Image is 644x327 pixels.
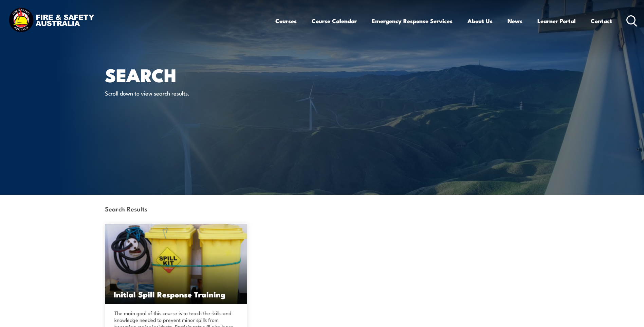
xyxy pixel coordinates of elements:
[105,89,229,97] p: Scroll down to view search results.
[114,290,239,298] h3: Initial Spill Response Training
[508,12,522,30] a: News
[591,12,612,30] a: Contact
[105,224,247,304] img: Initial Spill Response
[537,12,576,30] a: Learner Portal
[312,12,357,30] a: Course Calendar
[275,12,297,30] a: Courses
[105,224,247,304] a: Initial Spill Response Training
[467,12,493,30] a: About Us
[372,12,453,30] a: Emergency Response Services
[105,204,147,213] strong: Search Results
[105,67,273,83] h1: Search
